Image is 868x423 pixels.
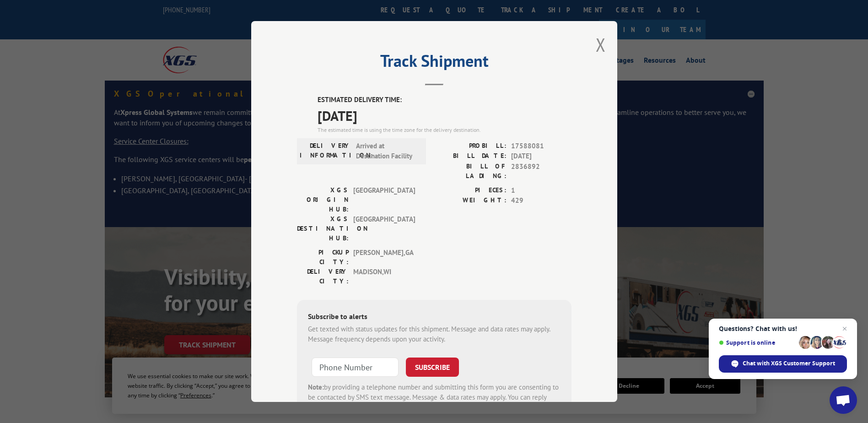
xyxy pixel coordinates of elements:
[297,214,349,243] label: XGS DESTINATION HUB:
[308,382,561,413] div: by providing a telephone number and submitting this form you are consenting to be contacted by SM...
[353,267,415,286] span: MADISON , WI
[406,358,459,377] button: SUBSCRIBE
[434,185,507,196] label: PIECES:
[353,214,415,243] span: [GEOGRAPHIC_DATA]
[318,105,571,126] span: [DATE]
[312,358,399,377] input: Phone Number
[511,141,571,152] span: 17588081
[318,95,571,105] label: ESTIMATED DELIVERY TIME:
[719,325,847,332] span: Questions? Chat with us!
[318,126,571,134] div: The estimated time is using the time zone for the delivery destination.
[308,383,324,391] strong: Note:
[297,248,349,267] label: PICKUP CITY:
[719,355,847,373] span: Chat with XGS Customer Support
[297,185,349,214] label: XGS ORIGIN HUB:
[434,151,507,162] label: BILL DATE:
[511,151,571,162] span: [DATE]
[308,311,561,324] div: Subscribe to alerts
[353,248,415,267] span: [PERSON_NAME] , GA
[434,141,507,152] label: PROBILL:
[434,195,507,206] label: WEIGHT:
[434,162,507,181] label: BILL OF LADING:
[596,33,606,57] button: Close modal
[743,359,835,368] span: Chat with XGS Customer Support
[511,185,571,196] span: 1
[297,267,349,286] label: DELIVERY CITY:
[356,141,418,162] span: Arrived at Destination Facility
[511,162,571,181] span: 2836892
[511,195,571,206] span: 429
[353,185,415,214] span: [GEOGRAPHIC_DATA]
[300,141,351,162] label: DELIVERY INFORMATION:
[719,339,796,346] span: Support is online
[297,54,571,72] h2: Track Shipment
[830,386,857,414] a: Open chat
[308,324,561,345] div: Get texted with status updates for this shipment. Message and data rates may apply. Message frequ...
